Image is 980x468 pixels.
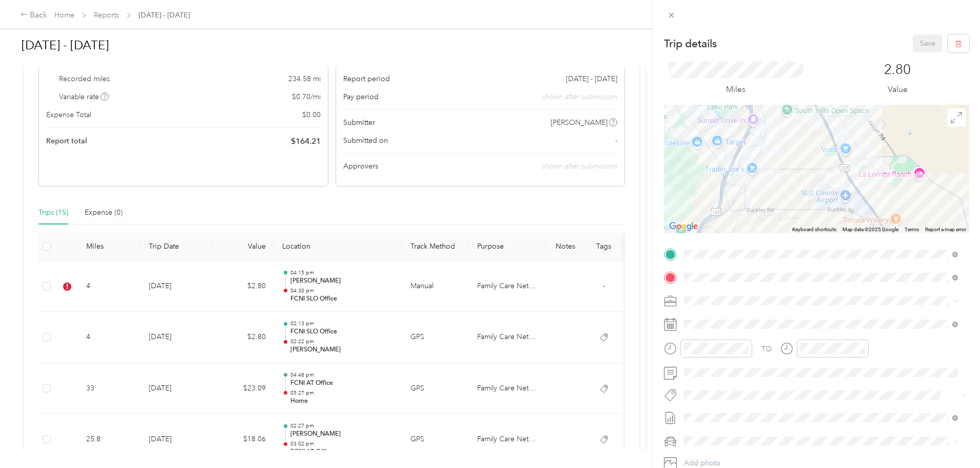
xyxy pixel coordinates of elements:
iframe: Everlance-gr Chat Button Frame [923,410,980,468]
button: Keyboard shortcuts [792,226,836,233]
div: TO [761,344,772,354]
p: Miles [726,83,746,96]
p: Trip details [664,36,717,51]
img: Google [667,220,700,233]
a: Report a map error [925,227,966,232]
span: Map data ©2025 Google [842,227,898,232]
p: 2.80 [884,62,911,78]
p: Value [888,83,908,96]
a: Open this area in Google Maps (opens a new window) [667,220,700,233]
a: Terms (opens in new tab) [905,227,919,232]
